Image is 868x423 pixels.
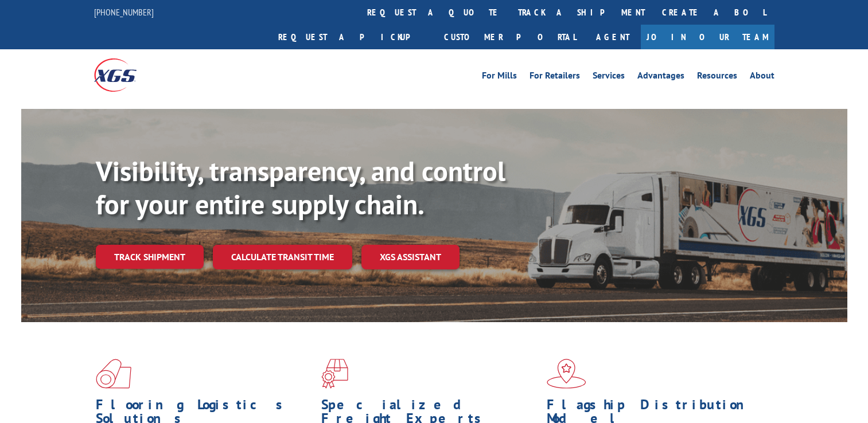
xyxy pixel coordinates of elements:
a: Resources [697,71,737,84]
img: xgs-icon-total-supply-chain-intelligence-red [96,359,131,389]
a: [PHONE_NUMBER] [94,6,154,18]
a: For Retailers [530,71,580,84]
a: Join Our Team [641,25,774,49]
a: XGS ASSISTANT [361,245,460,269]
a: For Mills [482,71,517,84]
a: Advantages [637,71,684,84]
a: About [750,71,774,84]
a: Customer Portal [435,25,585,49]
img: xgs-icon-focused-on-flooring-red [321,359,348,389]
a: Agent [585,25,641,49]
a: Calculate transit time [213,245,352,269]
b: Visibility, transparency, and control for your entire supply chain. [96,153,505,222]
a: Request a pickup [270,25,435,49]
a: Services [593,71,625,84]
a: Track shipment [96,245,204,269]
img: xgs-icon-flagship-distribution-model-red [547,359,586,389]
